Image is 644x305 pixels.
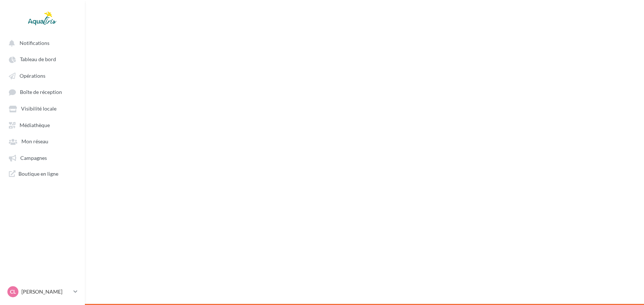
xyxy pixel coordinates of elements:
[4,102,80,115] a: Visibilité locale
[4,52,80,66] a: Tableau de bord
[21,106,56,112] span: Visibilité locale
[10,288,16,295] span: CL
[4,36,78,49] button: Notifications
[20,40,49,46] span: Notifications
[20,155,47,161] span: Campagnes
[4,69,80,82] a: Opérations
[20,56,56,63] span: Tableau de bord
[20,122,50,128] span: Médiathèque
[4,85,80,99] a: Boîte de réception
[18,170,58,177] span: Boutique en ligne
[4,151,80,164] a: Campagnes
[21,139,48,145] span: Mon réseau
[4,134,80,148] a: Mon réseau
[21,288,70,295] p: [PERSON_NAME]
[20,89,62,95] span: Boîte de réception
[6,285,79,299] a: CL [PERSON_NAME]
[4,118,80,132] a: Médiathèque
[4,167,80,180] a: Boutique en ligne
[20,73,45,79] span: Opérations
